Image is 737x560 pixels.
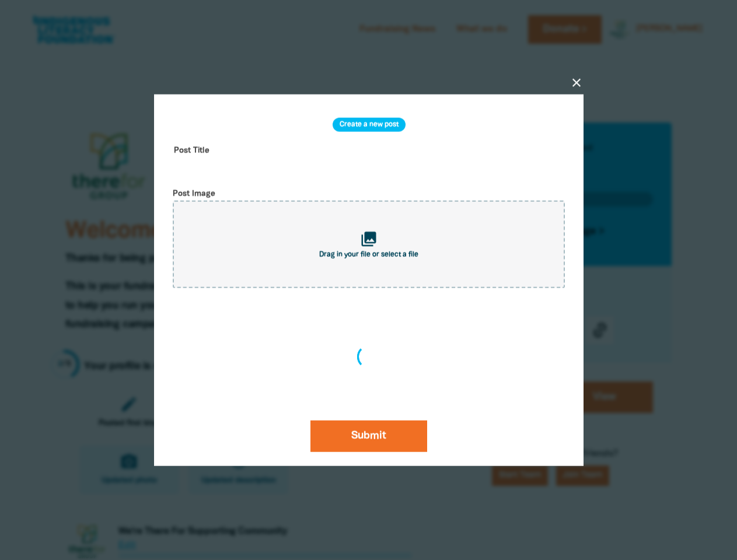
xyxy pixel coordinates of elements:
[332,118,405,132] h3: Create a new post
[570,76,584,90] button: close
[360,230,378,248] i: collections
[310,420,427,452] button: Submit
[319,251,418,258] span: Drag in your file or select a file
